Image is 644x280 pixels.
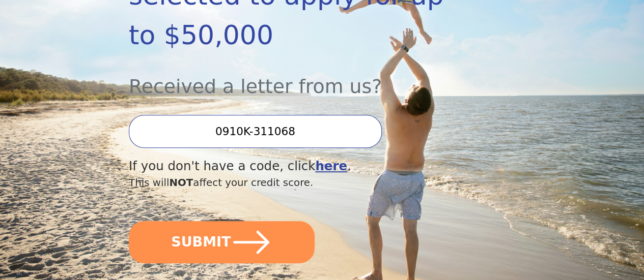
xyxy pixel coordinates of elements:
[129,221,315,263] button: SUBMIT
[129,175,457,191] div: This will affect your credit score.
[169,177,193,189] span: NOT
[129,115,382,148] input: Enter your Offer Code:
[129,55,457,101] div: Received a letter from us?
[315,159,347,173] a: here
[129,157,457,176] div: If you don't have a code, click .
